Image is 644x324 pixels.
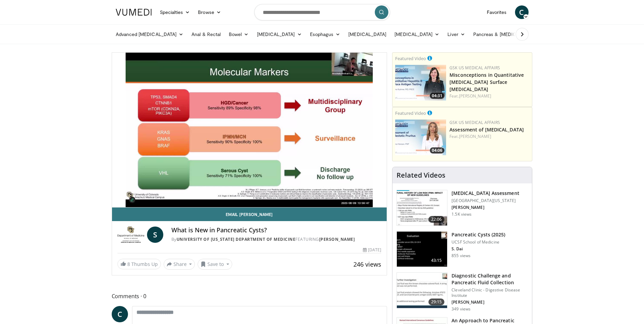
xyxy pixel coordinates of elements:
h3: Diagnostic Challenge and Pancreatic Fluid Collection [452,272,528,286]
a: Email [PERSON_NAME] [112,208,387,221]
p: 855 views [452,253,471,258]
img: ea8305e5-ef6b-4575-a231-c141b8650e1f.jpg.150x105_q85_crop-smart_upscale.jpg [395,65,446,101]
span: 29:15 [428,299,445,305]
a: [PERSON_NAME] [459,133,491,139]
a: [MEDICAL_DATA] [253,28,306,41]
div: Feat. [449,133,529,140]
a: 29:15 Diagnostic Challenge and Pancreatic Fluid Collection Cleveland Clinic - Digestive Disease I... [397,272,528,312]
a: C [112,306,128,322]
span: 246 views [353,260,381,268]
span: 22:06 [428,216,445,223]
p: 349 views [452,306,471,312]
p: [GEOGRAPHIC_DATA][US_STATE] [452,198,519,203]
a: 04:06 [395,120,446,155]
a: University of [US_STATE] Department of Medicine [177,236,296,242]
input: Search topics, interventions [254,4,390,20]
a: [PERSON_NAME] [319,236,355,242]
a: [PERSON_NAME] [459,93,491,99]
p: [PERSON_NAME] [452,300,528,305]
img: University of Colorado Department of Medicine [117,227,144,243]
a: 8 Thumbs Up [117,259,161,269]
a: GSK US Medical Affairs [449,65,500,71]
a: C [515,5,529,19]
button: Share [164,259,195,270]
img: VuMedi Logo [116,9,152,16]
a: Favorites [483,5,511,19]
button: Save to [198,259,232,270]
h4: Related Videos [397,171,445,179]
a: Liver [443,28,469,41]
a: [MEDICAL_DATA] [390,28,443,41]
span: 04:06 [430,147,444,154]
a: 43:15 Pancreatic Cysts (2025) UCSF School of Medicine S. Dai 855 views [397,231,528,267]
small: Featured Video [395,55,426,61]
video-js: Video Player [112,53,387,208]
p: 1.5K views [452,212,472,217]
a: Browse [194,5,225,19]
img: 2a8c82cf-33b7-4529-b50b-997bf1bf28ed.150x105_q85_crop-smart_upscale.jpg [397,232,447,267]
a: GSK US Medical Affairs [449,120,500,125]
h3: [MEDICAL_DATA] Assessment [452,190,519,197]
span: 43:15 [428,257,445,264]
p: S. Dai [452,246,505,252]
p: UCSF School of Medicine [452,239,505,245]
div: Feat. [449,93,529,99]
a: Advanced [MEDICAL_DATA] [112,28,188,41]
p: [PERSON_NAME] [452,205,519,210]
img: 31b7e813-d228-42d3-be62-e44350ef88b5.jpg.150x105_q85_crop-smart_upscale.jpg [395,120,446,155]
span: Comments 0 [112,292,387,301]
a: Assessment of [MEDICAL_DATA] [449,126,524,133]
a: Pancreas & [MEDICAL_DATA] [469,28,549,41]
a: Specialties [156,5,194,19]
a: Misconceptions in Quantitative [MEDICAL_DATA] Surface [MEDICAL_DATA] [449,72,524,92]
p: Cleveland Clinic - Digestive Disease Institute [452,287,528,298]
span: 8 [127,261,130,267]
a: Bowel [225,28,253,41]
img: f2de704e-e447-4d57-80c9-833d99ae96b1.150x105_q85_crop-smart_upscale.jpg [397,190,447,226]
h3: Pancreatic Cysts (2025) [452,231,505,238]
a: Esophagus [306,28,345,41]
img: 7a1cb544-669a-4e07-9a7a-1466b74f52a8.150x105_q85_crop-smart_upscale.jpg [397,273,447,308]
a: S [147,227,163,243]
div: By FEATURING [171,236,381,242]
div: [DATE] [363,247,381,253]
a: [MEDICAL_DATA] [344,28,390,41]
a: 04:31 [395,65,446,101]
small: Featured Video [395,110,426,116]
span: 04:31 [430,93,444,99]
a: Anal & Rectal [187,28,225,41]
h4: What is New in Pancreatic Cysts? [171,227,381,234]
a: 22:06 [MEDICAL_DATA] Assessment [GEOGRAPHIC_DATA][US_STATE] [PERSON_NAME] 1.5K views [397,190,528,226]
